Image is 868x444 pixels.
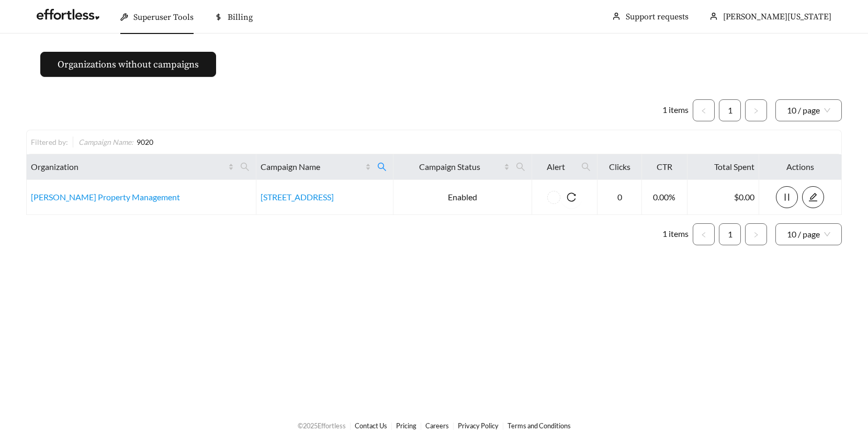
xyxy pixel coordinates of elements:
td: 0 [598,180,641,215]
span: left [701,108,707,114]
span: 10 / page [787,224,830,245]
li: 1 [719,99,741,121]
button: right [745,99,767,121]
button: pause [776,186,798,208]
a: [PERSON_NAME] Property Management [31,192,180,202]
span: Superuser Tools [133,12,194,22]
button: reload [560,186,582,208]
span: search [373,158,391,175]
span: search [377,162,387,172]
span: right [753,108,759,114]
a: Contact Us [355,422,387,430]
a: Careers [425,422,449,430]
th: Total Spent [687,154,759,180]
span: left [701,232,707,238]
span: Organization [31,161,226,173]
span: search [236,158,254,175]
span: search [512,158,529,175]
span: search [240,162,250,172]
span: Campaign Status [398,161,502,173]
span: 10 / page [787,100,830,121]
span: pause [776,192,797,202]
a: Terms and Conditions [508,422,571,430]
span: search [516,162,525,172]
a: Pricing [396,422,416,430]
span: 9020 [137,138,153,146]
span: © 2025 Effortless [298,422,346,430]
th: CTR [642,154,687,180]
li: 1 [719,223,741,245]
a: 1 [719,224,740,245]
span: Alert [536,161,575,173]
td: $0.00 [687,180,759,215]
div: Page Size [775,223,842,245]
li: Previous Page [693,223,715,245]
a: 1 [719,100,740,121]
li: 1 items [662,223,689,245]
span: Campaign Name [261,161,363,173]
td: 0.00% [642,180,687,215]
button: left [693,223,715,245]
a: [STREET_ADDRESS] [261,192,334,202]
button: Organizations without campaigns [40,52,216,77]
button: left [693,99,715,121]
button: right [745,223,767,245]
span: Organizations without campaigns [58,58,199,72]
span: search [577,158,595,175]
span: edit [803,192,824,202]
li: Previous Page [693,99,715,121]
li: Next Page [745,99,767,121]
span: Campaign Name : [78,138,133,146]
li: 1 items [662,99,689,121]
a: edit [802,192,824,202]
span: right [753,232,759,238]
div: Page Size [775,99,842,121]
span: [PERSON_NAME][US_STATE] [723,12,831,22]
span: reload [560,192,582,202]
span: Billing [228,12,253,22]
a: Privacy Policy [458,422,499,430]
button: edit [802,186,824,208]
span: search [581,162,591,172]
div: Filtered by: [31,136,73,147]
td: Enabled [393,180,533,215]
th: Actions [759,154,842,180]
th: Clicks [598,154,641,180]
li: Next Page [745,223,767,245]
a: Support requests [626,12,689,22]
